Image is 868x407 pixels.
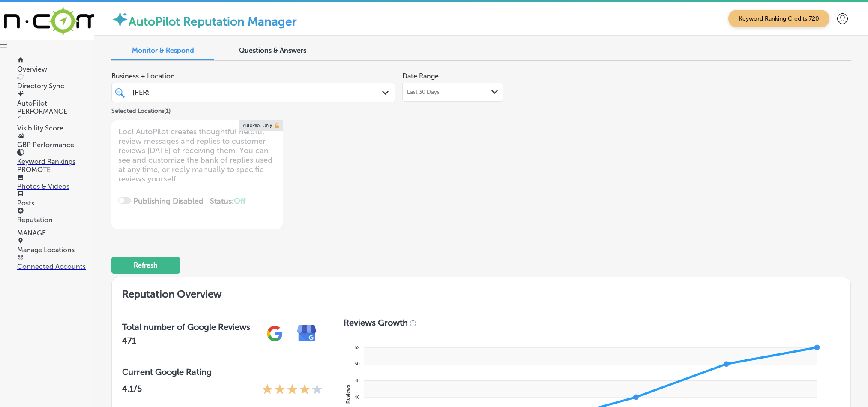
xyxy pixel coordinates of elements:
[291,317,323,350] img: e7ababfa220611ac49bdb491a11684a6.png
[17,191,94,207] a: Posts
[355,345,360,350] tspan: 52
[17,65,94,73] p: Overview
[122,322,250,332] h3: Total number of Google Reviews
[17,124,94,132] p: Visibility Score
[17,107,94,115] p: PERFORMANCE
[345,385,350,404] text: Reviews
[17,166,94,174] p: PROMOTE
[17,182,94,190] p: Photos & Videos
[17,149,94,166] a: Keyword Rankings
[17,199,94,207] p: Posts
[111,72,395,80] span: Business + Location
[17,141,94,149] p: GBP Performance
[111,257,180,274] button: Refresh
[355,395,360,400] tspan: 46
[17,157,94,166] p: Keyword Rankings
[132,46,194,54] span: Monitor & Respond
[17,208,94,224] a: Reputation
[17,133,94,149] a: GBP Performance
[259,317,291,350] img: gPZS+5FD6qPJAAAAABJRU5ErkJggg==
[239,46,306,54] span: Questions & Answers
[17,91,94,107] a: AutoPilot
[17,116,94,132] a: Visibility Score
[111,104,171,115] p: Selected Locations ( 1 )
[402,72,439,80] label: Date Range
[122,383,142,397] p: 4.1 /5
[111,11,129,28] img: autopilot-icon
[17,99,94,107] p: AutoPilot
[17,216,94,224] p: Reputation
[344,317,408,328] h3: Reviews Growth
[17,174,94,190] a: Photos & Videos
[129,15,297,29] label: AutoPilot Reputation Manager
[17,238,94,254] a: Manage Locations
[17,262,94,271] p: Connected Accounts
[728,10,829,27] span: Keyword Ranking Credits: 720
[17,254,94,271] a: Connected Accounts
[407,89,440,96] span: Last 30 Days
[112,277,850,307] h2: Reputation Overview
[17,57,94,73] a: Overview
[17,82,94,90] p: Directory Sync
[355,361,360,366] tspan: 50
[17,74,94,90] a: Directory Sync
[262,383,323,397] div: 4.1 Stars
[122,335,250,346] h2: 471
[122,367,323,377] h3: Current Google Rating
[355,378,360,383] tspan: 48
[17,229,94,237] p: MANAGE
[17,246,94,254] p: Manage Locations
